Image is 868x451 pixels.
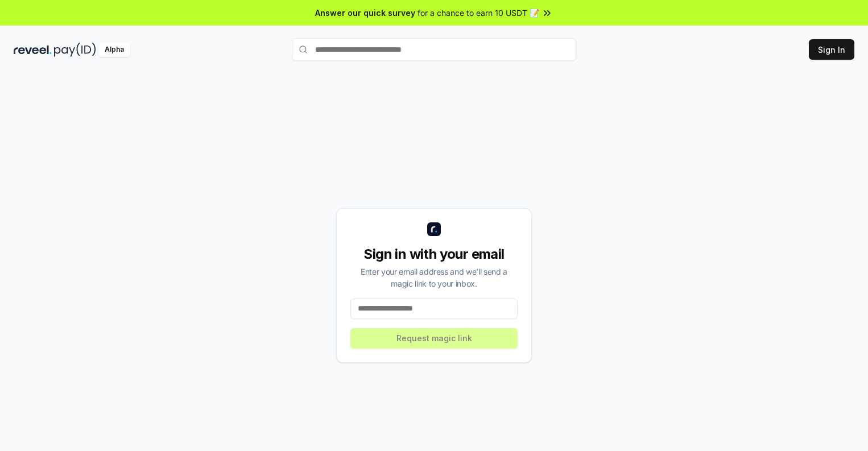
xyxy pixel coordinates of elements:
[54,43,96,57] img: pay_id
[418,7,539,19] span: for a chance to earn 10 USDT 📝
[350,266,518,289] div: Enter your email address and we’ll send a magic link to your inbox.
[427,222,441,236] img: logo_small
[350,245,518,263] div: Sign in with your email
[809,39,854,60] button: Sign In
[315,7,415,19] span: Answer our quick survey
[98,43,130,57] div: Alpha
[14,43,52,57] img: reveel_dark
